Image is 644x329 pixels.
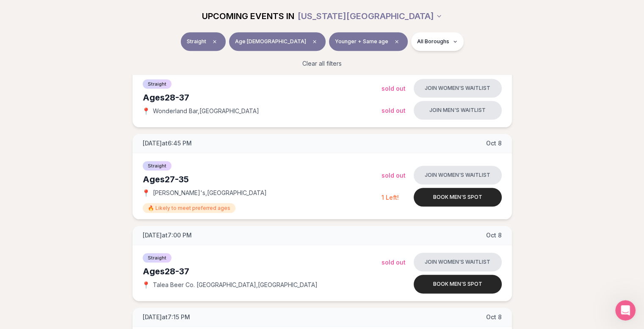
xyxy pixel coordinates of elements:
span: Clear preference [392,36,402,47]
span: Oct 8 [486,139,502,148]
button: Join women's waitlist [414,79,502,98]
button: Join women's waitlist [414,253,502,271]
span: Oct 8 [486,313,502,321]
button: Clear all filters [297,54,347,73]
button: Book men's spot [414,275,502,293]
span: Sold Out [381,107,406,114]
button: Age [DEMOGRAPHIC_DATA]Clear age [229,32,326,51]
span: [DATE] at 6:45 PM [143,139,192,148]
span: Straight [187,38,206,45]
iframe: Intercom live chat [615,300,636,321]
span: Straight [143,253,171,262]
span: Younger + Same age [335,38,388,45]
span: Oct 8 [486,231,502,240]
button: [US_STATE][GEOGRAPHIC_DATA] [298,7,442,25]
button: StraightClear event type filter [181,32,226,51]
span: All Boroughs [417,38,449,45]
span: Clear age [310,36,320,47]
button: Book men's spot [414,188,502,206]
div: Ages 28-37 [143,92,381,103]
span: [PERSON_NAME]'s , [GEOGRAPHIC_DATA] [153,189,267,197]
span: 📍 [143,108,149,114]
span: Age [DEMOGRAPHIC_DATA] [235,38,306,45]
span: Wonderland Bar , [GEOGRAPHIC_DATA] [153,107,259,115]
span: UPCOMING EVENTS IN [202,10,294,22]
span: Clear event type filter [210,36,220,47]
span: Talea Beer Co. [GEOGRAPHIC_DATA] , [GEOGRAPHIC_DATA] [153,281,318,289]
span: 🔥 Likely to meet preferred ages [143,203,235,213]
button: Join women's waitlist [414,166,502,184]
span: 1 Left! [381,194,399,201]
span: Straight [143,79,171,89]
span: 📍 [143,282,149,288]
span: Straight [143,161,171,170]
button: Join men's waitlist [414,101,502,120]
div: Ages 28-37 [143,265,381,277]
button: All Boroughs [411,32,464,51]
span: 📍 [143,190,149,196]
span: [DATE] at 7:00 PM [143,231,192,240]
span: Sold Out [381,85,406,92]
span: Sold Out [381,259,406,266]
button: Younger + Same ageClear preference [329,32,408,51]
span: [DATE] at 7:15 PM [143,313,190,321]
span: Sold Out [381,172,406,179]
div: Ages 27-35 [143,173,381,185]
